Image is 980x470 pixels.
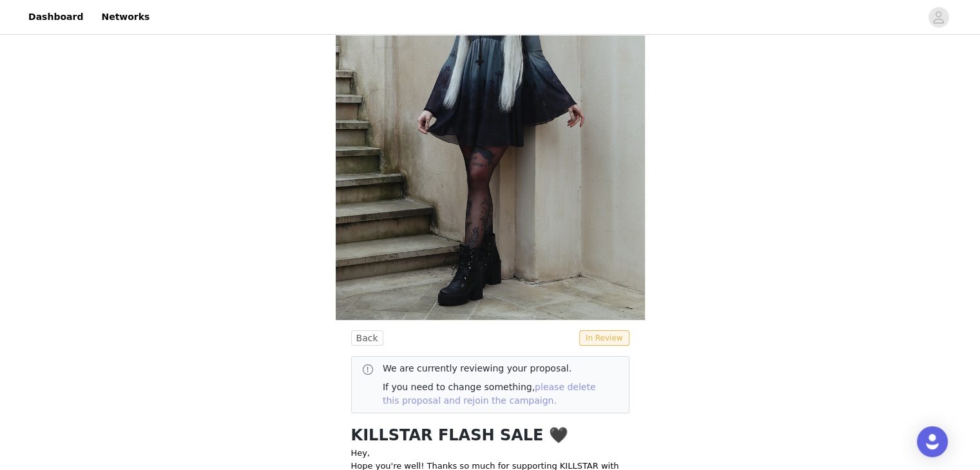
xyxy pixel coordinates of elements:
span: In Review [579,330,629,346]
button: Back [351,330,383,346]
p: We are currently reviewing your proposal. [383,362,608,375]
a: Dashboard [21,3,91,32]
h1: KILLSTAR FLASH SALE 🖤 [351,424,629,447]
p: If you need to change something, [383,381,608,408]
div: Open Intercom Messenger [917,426,948,457]
a: Networks [93,3,157,32]
div: avatar [932,7,945,28]
p: Hey, [351,447,629,460]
